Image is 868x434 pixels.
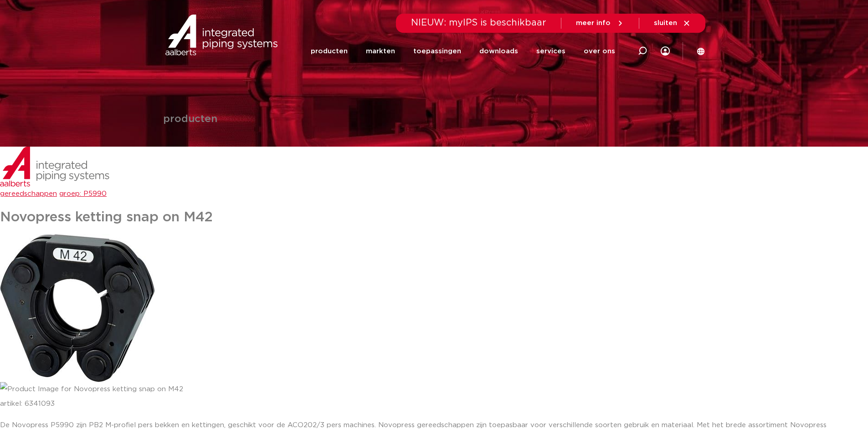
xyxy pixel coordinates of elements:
[584,34,615,69] a: over ons
[576,20,611,26] span: meer info
[311,34,615,69] nav: Menu
[366,34,395,69] a: markten
[59,190,107,197] a: groep: P5990
[661,41,670,61] div: my IPS
[654,20,677,26] span: sluiten
[576,19,624,27] a: meer info
[413,34,461,69] a: toepassingen
[536,34,565,69] a: services
[311,34,348,69] a: producten
[411,18,546,27] span: NIEUW: myIPS is beschikbaar
[163,114,217,125] h1: producten
[479,34,518,69] a: downloads
[654,19,691,27] a: sluiten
